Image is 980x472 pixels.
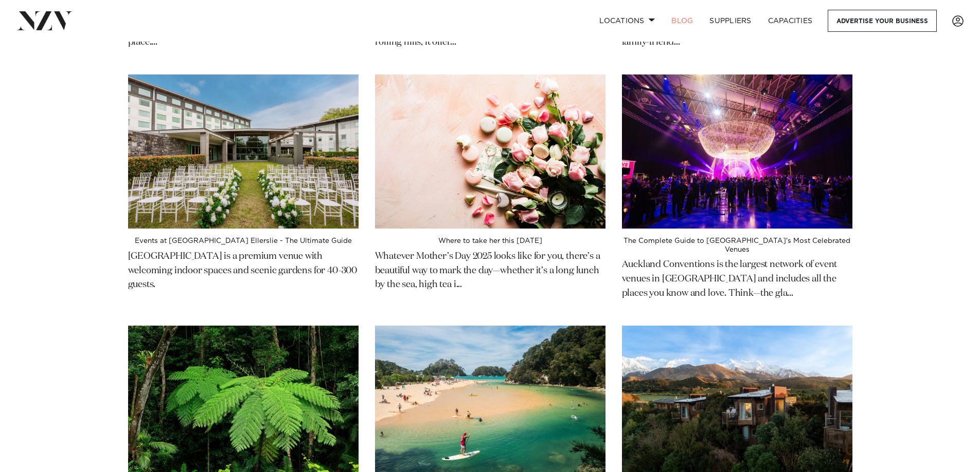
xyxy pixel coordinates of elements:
[622,74,852,313] a: The Complete Guide to Auckland's Most Celebrated Venues The Complete Guide to [GEOGRAPHIC_DATA]'s...
[701,10,759,32] a: SUPPLIERS
[128,237,359,245] h4: Events at [GEOGRAPHIC_DATA] Ellerslie - The Ultimate Guide
[375,74,605,229] img: Where to take her this Mother's Day
[663,10,701,32] a: BLOG
[591,10,663,32] a: Locations
[622,254,852,301] p: Auckland Conventions is the largest network of event venues in [GEOGRAPHIC_DATA] and includes all...
[16,11,73,30] img: nzv-logo.png
[128,74,359,229] img: Events at Novotel Auckland Ellerslie - The Ultimate Guide
[760,10,821,32] a: Capacities
[828,10,937,32] a: Advertise your business
[622,74,852,229] img: The Complete Guide to Auckland's Most Celebrated Venues
[375,246,605,293] p: Whatever Mother’s Day 2025 looks like for you, there’s a beautiful way to mark the day—whether it...
[128,74,359,305] a: Events at Novotel Auckland Ellerslie - The Ultimate Guide Events at [GEOGRAPHIC_DATA] Ellerslie -...
[375,237,605,245] h4: Where to take her this [DATE]
[128,246,359,293] p: [GEOGRAPHIC_DATA] is a premium venue with welcoming indoor spaces and scenic gardens for 40-300 g...
[375,74,605,305] a: Where to take her this Mother's Day Where to take her this [DATE] Whatever Mother’s Day 2025 look...
[622,237,852,253] h4: The Complete Guide to [GEOGRAPHIC_DATA]'s Most Celebrated Venues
